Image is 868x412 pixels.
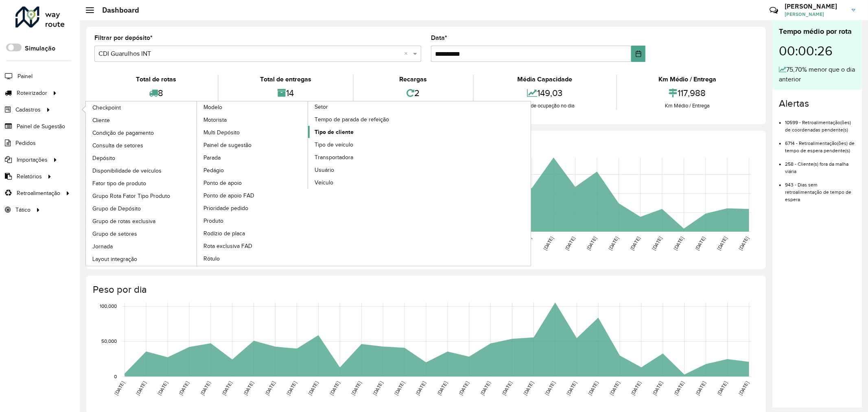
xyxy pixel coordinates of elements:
[101,339,117,344] text: 50,000
[199,381,211,396] text: [DATE]
[25,44,55,53] label: Simulação
[308,164,420,176] a: Usuário
[92,179,146,188] span: Fator tipo de produto
[197,215,308,227] a: Produto
[92,242,113,251] span: Jornada
[716,236,728,251] text: [DATE]
[96,75,216,84] div: Total de rotas
[544,381,556,396] text: [DATE]
[92,230,137,238] span: Grupo de setores
[197,114,308,126] a: Motorista
[203,153,221,162] span: Parada
[114,374,117,379] text: 0
[86,114,197,126] a: Cliente
[221,75,351,84] div: Total de entregas
[17,72,33,81] span: Painel
[779,65,855,84] div: 75,70% menor que o dia anterior
[114,381,125,396] text: [DATE]
[315,166,334,174] span: Usuário
[308,113,420,125] a: Tempo de parada de refeição
[86,101,308,266] a: Modelo
[586,236,598,251] text: [DATE]
[315,153,353,162] span: Transportadora
[350,381,362,396] text: [DATE]
[738,236,750,251] text: [DATE]
[96,84,216,102] div: 8
[203,254,220,263] span: Rótulo
[308,126,420,138] a: Tipo de cliente
[86,127,197,139] a: Condição de pagamento
[92,217,155,226] span: Grupo de rotas exclusiva
[329,381,341,396] text: [DATE]
[203,141,251,149] span: Painel de sugestão
[197,126,308,138] a: Multi Depósito
[197,101,420,266] a: Setor
[92,204,141,213] span: Grupo de Depósito
[197,177,308,189] a: Ponto de apoio
[695,381,706,396] text: [DATE]
[17,89,47,97] span: Roteirizador
[92,129,154,137] span: Condição de pagamento
[86,177,197,189] a: Fator tipo de produto
[619,84,756,102] div: 117,988
[92,192,170,200] span: Grupo Rota Fator Tipo Produto
[372,381,384,396] text: [DATE]
[17,156,48,164] span: Importações
[630,381,642,396] text: [DATE]
[203,116,227,124] span: Motorista
[308,151,420,163] a: Transportadora
[651,236,663,251] text: [DATE]
[203,191,254,200] span: Ponto de apoio FAD
[476,75,614,84] div: Média Capacidade
[17,189,60,197] span: Retroalimentação
[431,33,447,43] label: Data
[100,304,117,309] text: 100,000
[501,381,513,396] text: [DATE]
[243,381,254,396] text: [DATE]
[197,240,308,252] a: Rota exclusiva FAD
[178,381,190,396] text: [DATE]
[436,381,448,396] text: [DATE]
[197,202,308,214] a: Prioridade pedido
[203,103,222,112] span: Modelo
[86,253,197,265] a: Layout integração
[315,103,328,111] span: Setor
[203,128,240,137] span: Multi Depósito
[779,26,855,37] div: Tempo médio por rota
[779,37,855,65] div: 00:00:26
[203,204,248,213] span: Prioridade pedido
[458,381,470,396] text: [DATE]
[566,381,577,396] text: [DATE]
[15,105,41,114] span: Cadastros
[94,33,153,43] label: Filtrar por depósito
[652,381,664,396] text: [DATE]
[135,381,147,396] text: [DATE]
[356,75,471,84] div: Recargas
[476,84,614,102] div: 149,03
[15,206,31,214] span: Tático
[92,255,137,263] span: Layout integração
[785,113,855,134] li: 10599 - Retroalimentação(ões) de coordenadas pendente(s)
[415,381,427,396] text: [DATE]
[608,236,619,251] text: [DATE]
[86,215,197,227] a: Grupo de rotas exclusiva
[86,139,197,151] a: Consulta de setores
[203,242,252,250] span: Rota exclusiva FAD
[476,102,614,110] div: Média de ocupação no dia
[609,381,621,396] text: [DATE]
[308,138,420,151] a: Tipo de veículo
[15,139,36,147] span: Pedidos
[716,381,728,396] text: [DATE]
[94,6,139,15] h2: Dashboard
[619,75,756,84] div: Km Médio / Entrega
[264,381,276,396] text: [DATE]
[785,134,855,154] li: 6714 - Retroalimentação(ões) de tempo de espera pendente(s)
[203,229,245,238] span: Rodízio de placa
[404,49,411,59] span: Clear all
[86,164,197,177] a: Disponibilidade de veículos
[785,11,846,18] span: [PERSON_NAME]
[197,189,308,202] a: Ponto de apoio FAD
[86,240,197,252] a: Jornada
[779,98,855,110] h4: Alertas
[17,172,42,181] span: Relatórios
